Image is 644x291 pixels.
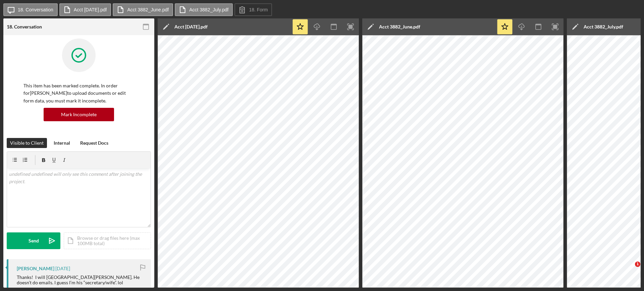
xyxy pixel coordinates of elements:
div: Acct [DATE].pdf [174,24,208,29]
div: Acct 3882_June.pdf [379,24,420,29]
div: Request Docs [80,138,108,148]
div: Acct 3882_July.pdf [584,24,623,29]
div: [PERSON_NAME] [17,266,54,271]
div: 18. Conversation [7,24,42,29]
button: Internal [50,138,73,148]
button: 18. Form [234,3,272,16]
label: 18. Conversation [18,7,53,12]
p: This item has been marked complete. In order for [PERSON_NAME] to upload documents or edit form d... [23,82,134,104]
div: Visible to Client [10,138,44,148]
button: Send [7,232,60,249]
label: 18. Form [249,7,268,12]
button: Acct 3882_July.pdf [175,3,233,16]
button: Request Docs [77,138,112,148]
span: 1 [635,262,640,267]
button: 18. Conversation [3,3,58,16]
label: Acct [DATE].pdf [74,7,107,12]
iframe: Intercom live chat [621,262,637,278]
div: Send [29,232,39,249]
button: Acct [DATE].pdf [59,3,111,16]
label: Acct 3882_July.pdf [189,7,228,12]
button: Acct 3882_June.pdf [113,3,173,16]
time: 2025-10-04 00:42 [55,266,70,271]
label: Acct 3882_June.pdf [127,7,169,12]
div: Internal [54,138,70,148]
button: Visible to Client [7,138,47,148]
div: Mark Incomplete [61,108,97,121]
button: Mark Incomplete [44,108,114,121]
